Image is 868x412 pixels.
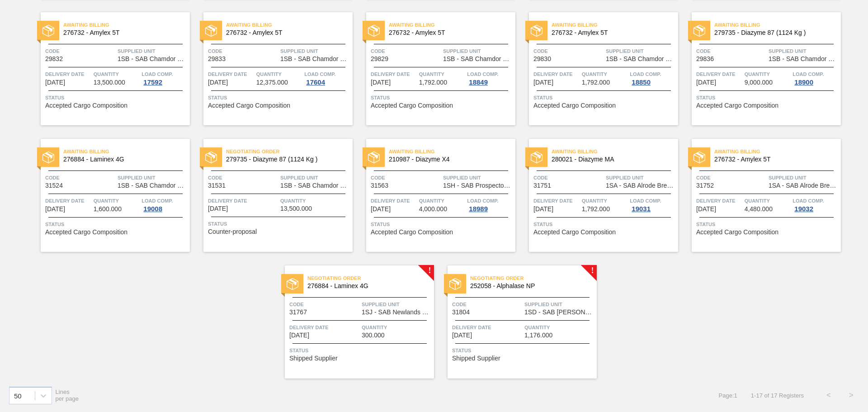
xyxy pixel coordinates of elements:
[45,206,65,213] span: 09/09/2025
[45,70,91,79] span: Delivery Date
[714,20,841,29] span: Awaiting Billing
[696,79,716,86] span: 08/01/2025
[719,392,737,399] span: Page : 1
[533,173,604,182] span: Code
[362,323,432,332] span: Quantity
[419,70,465,79] span: Quantity
[205,25,217,37] img: status
[280,182,350,189] span: 1SB - SAB Chamdor Brewery
[678,139,841,252] a: statusAwaiting Billing276732 - Amylex 5TCode31752Supplied Unit1SA - SAB Alrode BreweryDelivery Da...
[533,220,676,229] span: Status
[470,274,597,283] span: Negotiating Order
[696,102,778,109] span: Accepted Cargo Composition
[142,205,164,213] div: 19008
[371,70,417,79] span: Delivery Date
[208,219,350,228] span: Status
[793,196,824,205] span: Load Comp.
[696,47,766,56] span: Code
[449,278,461,290] img: status
[696,56,714,62] span: 29836
[714,156,834,163] span: 276732 - Amylex 5T
[142,70,173,79] span: Load Comp.
[745,79,773,86] span: 9,000.000
[524,332,552,339] span: 1,176.000
[630,79,652,86] div: 18850
[45,182,63,189] span: 31524
[118,182,188,189] span: 1SB - SAB Chamdor Brewery
[533,79,553,86] span: 07/25/2025
[582,79,610,86] span: 1,792.000
[533,102,616,109] span: Accepted Cargo Composition
[280,56,350,62] span: 1SB - SAB Chamdor Brewery
[208,102,290,109] span: Accepted Cargo Composition
[840,384,863,407] button: >
[696,182,714,189] span: 31752
[714,29,834,36] span: 279735 - Diazyme 87 (1124 Kg )
[94,70,140,79] span: Quantity
[793,70,839,86] a: Load Comp.18900
[769,182,839,189] span: 1SA - SAB Alrode Brewery
[371,229,453,236] span: Accepted Cargo Composition
[696,220,839,229] span: Status
[45,220,188,229] span: Status
[45,102,127,109] span: Accepted Cargo Composition
[226,20,353,29] span: Awaiting Billing
[208,196,278,205] span: Delivery Date
[371,56,388,62] span: 29829
[307,274,434,283] span: Negotiating Order
[280,47,350,56] span: Supplied Unit
[467,79,490,86] div: 18849
[678,12,841,125] a: statusAwaiting Billing279735 - Diazyme 87 (1124 Kg )Code29836Supplied Unit1SB - SAB Chamdor Brewe...
[467,70,498,79] span: Load Comp.
[443,182,513,189] span: 1SH - SAB Prospecton Brewery
[226,156,345,163] span: 279735 - Diazyme 87 (1124 Kg )
[45,56,63,62] span: 29832
[389,29,508,36] span: 276732 - Amylex 5T
[745,196,791,205] span: Quantity
[582,70,628,79] span: Quantity
[552,156,671,163] span: 280021 - Diazyme MA
[371,79,391,86] span: 07/25/2025
[419,196,465,205] span: Quantity
[142,70,188,86] a: Load Comp.17592
[793,70,824,79] span: Load Comp.
[524,300,594,309] span: Supplied Unit
[467,196,498,205] span: Load Comp.
[552,20,678,29] span: Awaiting Billing
[205,152,217,163] img: status
[389,147,515,156] span: Awaiting Billing
[63,147,190,156] span: Awaiting Billing
[524,309,594,316] span: 1SD - SAB Rosslyn Brewery
[533,196,580,205] span: Delivery Date
[368,152,380,163] img: status
[371,173,441,182] span: Code
[696,229,778,236] span: Accepted Cargo Composition
[696,196,742,205] span: Delivery Date
[280,196,350,205] span: Quantity
[714,147,841,156] span: Awaiting Billing
[533,93,676,102] span: Status
[118,47,188,56] span: Supplied Unit
[452,323,522,332] span: Delivery Date
[533,229,616,236] span: Accepted Cargo Composition
[208,79,228,86] span: 07/18/2025
[289,309,307,316] span: 31767
[606,56,676,62] span: 1SB - SAB Chamdor Brewery
[14,392,22,399] div: 50
[470,283,590,289] span: 252058 - Alphalase NP
[63,29,183,36] span: 276732 - Amylex 5T
[208,182,226,189] span: 31531
[63,20,190,29] span: Awaiting Billing
[371,47,441,56] span: Code
[289,300,359,309] span: Code
[533,182,551,189] span: 31751
[371,220,513,229] span: Status
[45,196,91,205] span: Delivery Date
[208,173,278,182] span: Code
[27,12,190,125] a: statusAwaiting Billing276732 - Amylex 5TCode29832Supplied Unit1SB - SAB Chamdor BreweryDelivery D...
[533,206,553,213] span: 09/17/2025
[256,70,302,79] span: Quantity
[289,332,309,339] span: 09/18/2025
[745,206,773,213] span: 4,480.000
[793,205,815,213] div: 19032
